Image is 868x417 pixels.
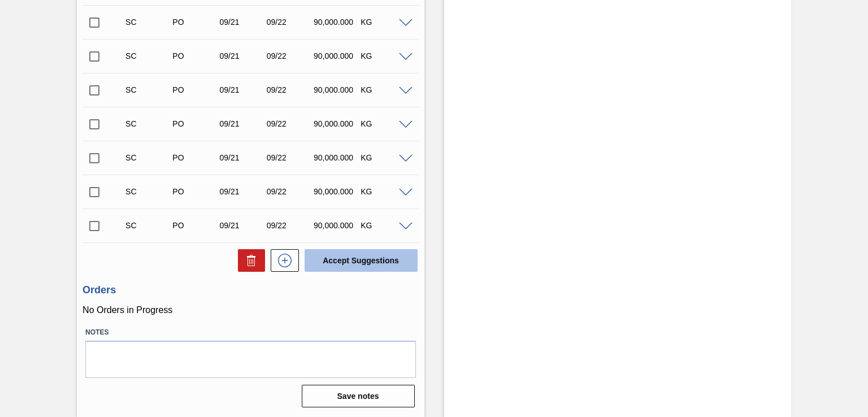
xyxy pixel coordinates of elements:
[264,187,315,196] div: 09/22/2025
[170,221,221,230] div: Purchase order
[264,119,315,128] div: 09/22/2025
[358,51,409,60] div: KG
[83,284,418,296] h3: Orders
[217,85,268,94] div: 09/21/2025
[170,187,221,196] div: Purchase order
[358,187,409,196] div: KG
[305,249,418,272] button: Accept Suggestions
[85,324,415,341] label: Notes
[311,153,362,162] div: 90,000.000
[83,305,418,315] p: No Orders in Progress
[311,18,362,27] div: 90,000.000
[311,51,362,60] div: 90,000.000
[123,18,174,27] div: Suggestion Created
[123,221,174,230] div: Suggestion Created
[264,85,315,94] div: 09/22/2025
[217,221,268,230] div: 09/21/2025
[217,18,268,27] div: 09/21/2025
[302,385,415,407] button: Save notes
[358,221,409,230] div: KG
[264,221,315,230] div: 09/22/2025
[264,153,315,162] div: 09/22/2025
[170,119,221,128] div: Purchase order
[358,153,409,162] div: KG
[232,249,265,272] div: Delete Suggestions
[217,51,268,60] div: 09/21/2025
[358,119,409,128] div: KG
[170,18,221,27] div: Purchase order
[311,187,362,196] div: 90,000.000
[217,153,268,162] div: 09/21/2025
[123,119,174,128] div: Suggestion Created
[264,18,315,27] div: 09/22/2025
[123,51,174,60] div: Suggestion Created
[123,187,174,196] div: Suggestion Created
[217,187,268,196] div: 09/21/2025
[299,248,419,273] div: Accept Suggestions
[170,153,221,162] div: Purchase order
[123,85,174,94] div: Suggestion Created
[358,85,409,94] div: KG
[358,18,409,27] div: KG
[170,51,221,60] div: Purchase order
[265,249,299,272] div: New suggestion
[311,221,362,230] div: 90,000.000
[264,51,315,60] div: 09/22/2025
[311,85,362,94] div: 90,000.000
[311,119,362,128] div: 90,000.000
[217,119,268,128] div: 09/21/2025
[123,153,174,162] div: Suggestion Created
[170,85,221,94] div: Purchase order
